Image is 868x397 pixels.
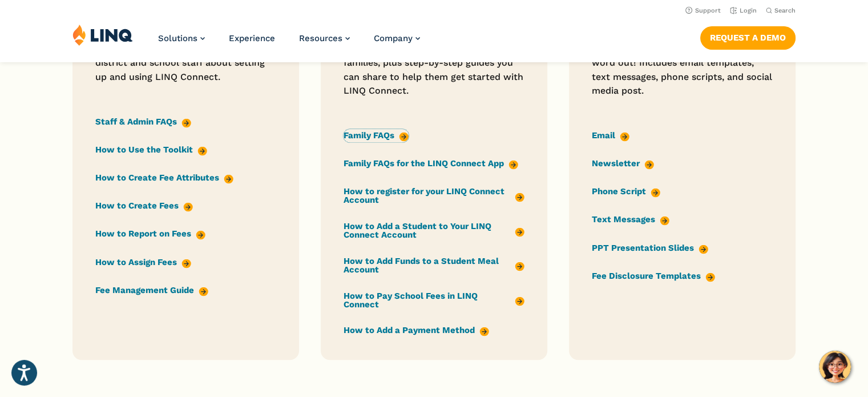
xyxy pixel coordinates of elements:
[95,228,205,240] a: How to Report on Fees
[344,324,489,337] a: How to Add a Payment Method
[374,33,413,43] span: Company
[158,33,197,43] span: Solutions
[299,33,350,43] a: Resources
[158,33,205,43] a: Solutions
[344,42,524,98] p: Answers to common questions from families, plus step-by-step guides you can share to help them ge...
[766,6,796,15] button: Open Search Bar
[374,33,420,43] a: Company
[344,291,524,310] a: How to Pay School Fees in LINQ Connect
[774,7,796,14] span: Search
[344,221,524,240] a: How to Add a Student to Your LINQ Connect Account
[592,270,715,282] a: Fee Disclosure Templates
[592,186,660,198] a: Phone Script
[592,129,629,142] a: Email
[344,157,518,170] a: Family FAQs for the LINQ Connect App
[95,171,233,184] a: How to Create Fee Attributes
[95,256,191,268] a: How to Assign Fees
[592,42,773,98] p: Ready-to-use tools to help you get the word out! Includes email templates, text messages, phone s...
[158,24,420,62] nav: Primary Navigation
[72,24,133,46] img: LINQ | K‑12 Software
[819,351,851,383] button: Hello, have a question? Let’s chat.
[229,33,275,43] a: Experience
[592,242,708,254] a: PPT Presentation Slides
[95,143,207,156] a: How to Use the Toolkit
[700,24,796,49] nav: Button Navigation
[95,42,276,84] p: Answers to common questions from district and school staff about setting up and using LINQ Connect.
[730,7,757,14] a: Login
[95,115,191,128] a: Staff & Admin FAQs
[344,186,524,206] a: How to register for your LINQ Connect Account
[95,284,208,296] a: Fee Management Guide
[592,157,654,170] a: Newsletter
[344,256,524,275] a: How to Add Funds to a Student Meal Account
[95,199,193,212] a: How to Create Fees
[299,33,342,43] span: Resources
[700,26,796,49] a: Request a Demo
[344,129,409,142] a: Family FAQs
[685,7,721,14] a: Support
[592,214,669,226] a: Text Messages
